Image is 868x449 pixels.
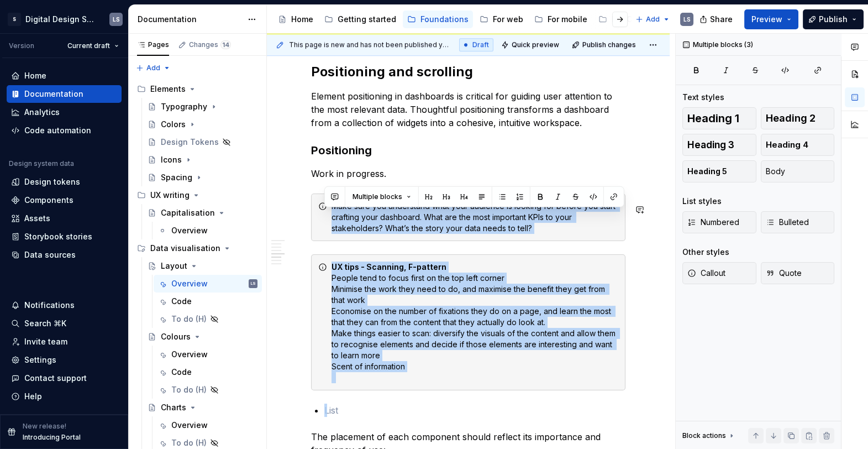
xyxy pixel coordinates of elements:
[161,172,192,183] div: Spacing
[751,14,782,25] span: Preview
[682,211,756,233] button: Numbered
[682,428,736,443] div: Block actions
[137,40,169,49] div: Pages
[7,388,122,405] button: Help
[154,222,262,239] a: Overview
[420,14,469,25] div: Foundations
[143,328,262,346] a: Colours
[819,14,848,25] span: Publish
[646,15,660,24] span: Add
[7,315,122,332] button: Search ⌘K
[687,139,734,150] span: Heading 3
[7,369,122,387] button: Contact support
[24,213,50,224] div: Assets
[682,262,756,284] button: Callout
[7,173,122,191] a: Design tokens
[744,9,798,29] button: Preview
[161,101,207,112] div: Typography
[582,40,636,49] span: Publish changes
[24,176,80,187] div: Design tokens
[24,70,46,81] div: Home
[133,186,262,204] div: UX writing
[803,9,864,29] button: Publish
[154,275,262,293] a: OverviewLS
[710,14,733,25] span: Share
[682,160,756,182] button: Heading 5
[498,37,564,53] button: Quick preview
[171,437,207,448] div: To do (H)
[338,14,396,25] div: Getting started
[766,268,802,279] span: Quote
[24,354,56,366] div: Settings
[682,134,756,156] button: Heading 3
[171,296,192,307] div: Code
[133,239,262,257] div: Data visualisation
[7,85,122,103] a: Documentation
[320,11,401,28] a: Getting started
[493,14,523,25] div: For web
[766,113,816,124] span: Heading 2
[251,278,256,289] div: LS
[171,420,208,431] div: Overview
[7,191,122,209] a: Components
[24,391,42,402] div: Help
[161,402,186,413] div: Charts
[694,9,740,29] button: Share
[154,346,262,363] a: Overview
[761,211,835,233] button: Bulleted
[23,433,81,442] p: Introducing Portal
[311,167,625,180] p: Work in progress.
[113,15,120,24] div: LS
[67,41,110,50] span: Current draft
[161,119,186,130] div: Colors
[23,422,66,431] p: New release!
[143,133,262,151] a: Design Tokens
[62,38,124,54] button: Current draft
[154,310,262,328] a: To do (H)
[146,64,160,72] span: Add
[683,15,691,24] div: LS
[220,40,231,49] span: 14
[682,247,729,258] div: Other styles
[24,195,73,206] div: Components
[7,296,122,314] button: Notifications
[311,144,372,157] strong: Positioning
[687,268,725,279] span: Callout
[687,217,739,228] span: Numbered
[161,137,219,148] div: Design Tokens
[766,139,808,150] span: Heading 4
[9,159,74,168] div: Design system data
[632,12,674,27] button: Add
[154,381,262,399] a: To do (H)
[512,40,559,49] span: Quick preview
[154,293,262,310] a: Code
[161,260,187,272] div: Layout
[143,98,262,116] a: Typography
[24,249,76,260] div: Data sources
[7,210,122,227] a: Assets
[289,40,450,49] span: This page is new and has not been published yet.
[273,8,630,30] div: Page tree
[548,14,587,25] div: For mobile
[761,262,835,284] button: Quote
[161,331,191,342] div: Colours
[171,367,192,378] div: Code
[133,80,262,98] div: Elements
[171,349,208,360] div: Overview
[569,37,641,53] button: Publish changes
[171,278,208,289] div: Overview
[24,373,87,384] div: Contact support
[687,166,727,177] span: Heading 5
[7,246,122,264] a: Data sources
[332,201,618,234] div: Make sure you understand what your audience is looking for before you start crafting your dashboa...
[530,11,592,28] a: For mobile
[24,336,67,347] div: Invite team
[24,231,92,242] div: Storybook stories
[7,351,122,369] a: Settings
[171,314,207,325] div: To do (H)
[138,14,242,25] div: Documentation
[682,92,724,103] div: Text styles
[150,243,220,254] div: Data visualisation
[143,257,262,275] a: Layout
[133,60,174,76] button: Add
